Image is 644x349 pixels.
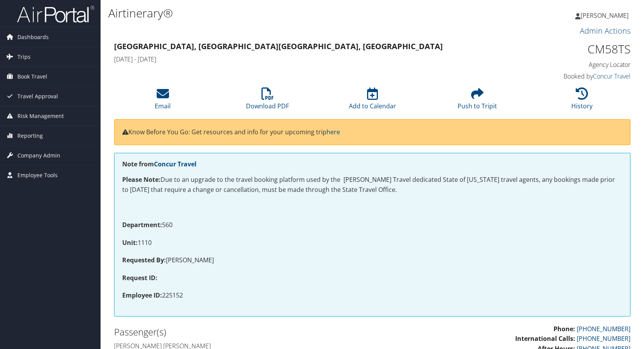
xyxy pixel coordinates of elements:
strong: Note from [122,160,196,168]
h1: Airtinerary® [108,5,460,21]
img: airportal-logo.png [17,5,94,23]
a: [PERSON_NAME] [575,4,636,27]
a: Download PDF [246,92,289,110]
h4: Booked by [510,72,630,80]
strong: Request ID: [122,274,157,282]
strong: [GEOGRAPHIC_DATA], [GEOGRAPHIC_DATA] [GEOGRAPHIC_DATA], [GEOGRAPHIC_DATA] [114,41,443,51]
strong: International Calls: [515,334,575,343]
a: Concur Travel [593,72,630,80]
strong: Employee ID: [122,291,162,299]
a: here [326,128,340,136]
p: Know Before You Go: Get resources and info for your upcoming trip [122,127,622,137]
h4: [DATE] - [DATE] [114,55,499,63]
h4: Agency Locator [510,60,630,69]
span: Reporting [17,126,43,145]
a: History [571,92,593,110]
strong: Requested By: [122,256,166,264]
span: Risk Management [17,106,64,126]
strong: Phone: [553,325,575,333]
p: Due to an upgrade to the travel booking platform used by the [PERSON_NAME] Travel dedicated State... [122,175,622,195]
span: Company Admin [17,146,60,165]
span: Book Travel [17,67,47,86]
p: 225152 [122,291,622,301]
p: 560 [122,220,622,230]
h2: Passenger(s) [114,325,367,339]
strong: Please Note: [122,175,161,184]
a: Concur Travel [154,160,196,168]
strong: Department: [122,221,162,229]
span: Dashboards [17,27,49,47]
span: Trips [17,47,31,67]
a: Add to Calendar [349,92,396,110]
span: [PERSON_NAME] [581,11,629,20]
strong: Unit: [122,238,138,247]
span: Travel Approval [17,87,58,106]
a: [PHONE_NUMBER] [577,334,630,343]
a: Push to Tripit [458,92,497,110]
a: Email [155,92,171,110]
p: [PERSON_NAME] [122,255,622,265]
a: Admin Actions [580,26,630,36]
span: Employee Tools [17,166,58,185]
h1: CM58TS [510,41,630,57]
a: [PHONE_NUMBER] [577,325,630,333]
p: 1110 [122,238,622,248]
